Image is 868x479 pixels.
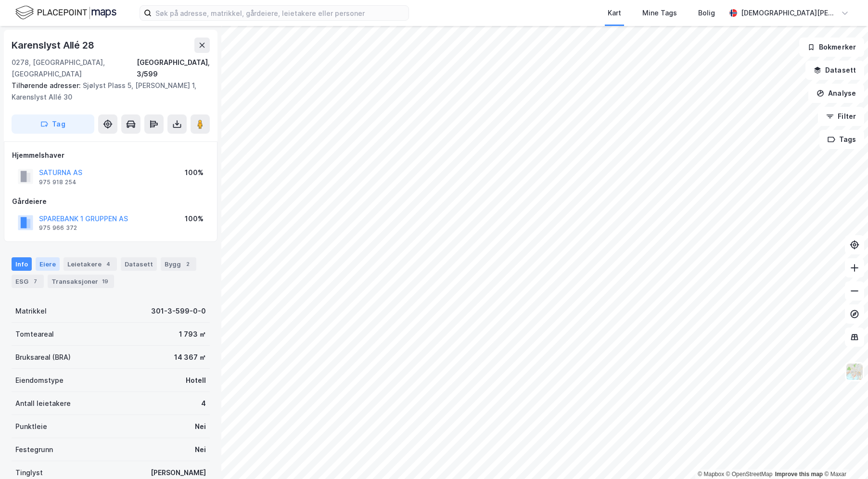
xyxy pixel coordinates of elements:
[185,167,204,178] div: 100%
[15,4,116,21] img: logo.f888ab2527a4732fd821a326f86c7f29.svg
[39,224,77,232] div: 975 966 372
[15,421,47,432] div: Punktleie
[15,467,43,479] div: Tinglyst
[741,7,837,19] div: [DEMOGRAPHIC_DATA][PERSON_NAME]
[137,57,210,80] div: [GEOGRAPHIC_DATA], 3/599
[608,7,621,19] div: Kart
[808,84,864,103] button: Analyse
[12,80,202,103] div: Sjølyst Plass 5, [PERSON_NAME] 1, Karenslyst Allé 30
[845,363,864,381] img: Z
[12,150,209,161] div: Hjemmelshaver
[161,257,196,271] div: Bygg
[726,471,773,478] a: OpenStreetMap
[12,275,44,288] div: ESG
[152,6,408,20] input: Søk på adresse, matrikkel, gårdeiere, leietakere eller personer
[698,7,715,19] div: Bolig
[185,213,204,225] div: 100%
[30,277,40,286] div: 7
[799,38,864,57] button: Bokmerker
[820,433,868,479] iframe: Chat Widget
[12,81,83,89] span: Tilhørende adresser:
[183,259,192,269] div: 2
[12,196,209,207] div: Gårdeiere
[818,107,864,126] button: Filter
[179,328,206,340] div: 1 793 ㎡
[12,257,32,271] div: Info
[15,328,54,340] div: Tomteareal
[100,277,110,286] div: 19
[121,257,157,271] div: Datasett
[12,38,96,53] div: Karenslyst Allé 28
[151,467,206,479] div: [PERSON_NAME]
[698,471,724,478] a: Mapbox
[819,130,864,149] button: Tags
[186,375,206,386] div: Hotell
[642,7,677,19] div: Mine Tags
[201,398,206,409] div: 4
[15,305,47,317] div: Matrikkel
[12,57,137,80] div: 0278, [GEOGRAPHIC_DATA], [GEOGRAPHIC_DATA]
[48,275,114,288] div: Transaksjoner
[15,352,71,363] div: Bruksareal (BRA)
[775,471,823,478] a: Improve this map
[64,257,117,271] div: Leietakere
[39,178,77,186] div: 975 918 254
[103,259,113,269] div: 4
[12,114,94,134] button: Tag
[15,398,71,409] div: Antall leietakere
[15,375,64,386] div: Eiendomstype
[805,61,864,80] button: Datasett
[151,305,206,317] div: 301-3-599-0-0
[174,352,206,363] div: 14 367 ㎡
[15,444,53,455] div: Festegrunn
[195,421,206,432] div: Nei
[820,433,868,479] div: Kontrollprogram for chat
[195,444,206,455] div: Nei
[36,257,60,271] div: Eiere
